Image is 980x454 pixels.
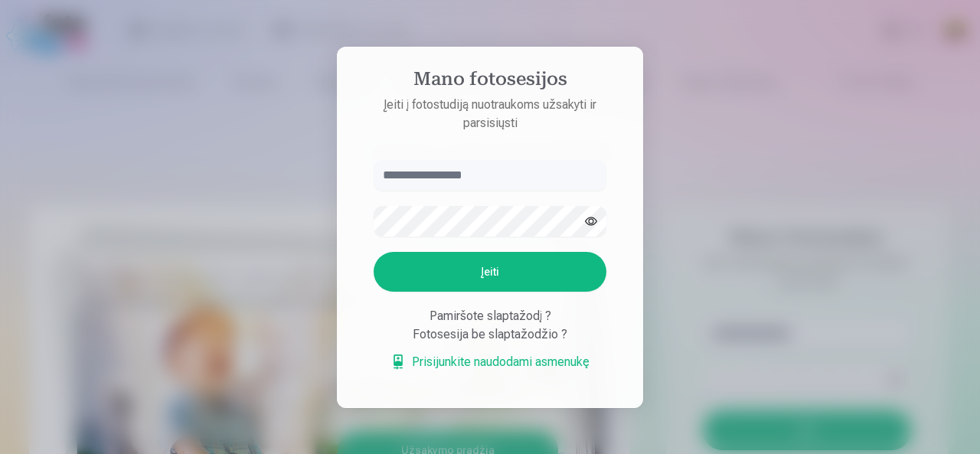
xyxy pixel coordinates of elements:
button: Įeiti [374,252,606,292]
div: Fotosesija be slaptažodžio ? [374,325,606,344]
h4: Mano fotosesijos [358,68,622,96]
p: Įeiti į fotostudiją nuotraukoms užsakyti ir parsisiųsti [358,96,622,132]
a: Prisijunkite naudodami asmenukę [390,353,590,371]
div: Pamiršote slaptažodį ? [374,307,606,325]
